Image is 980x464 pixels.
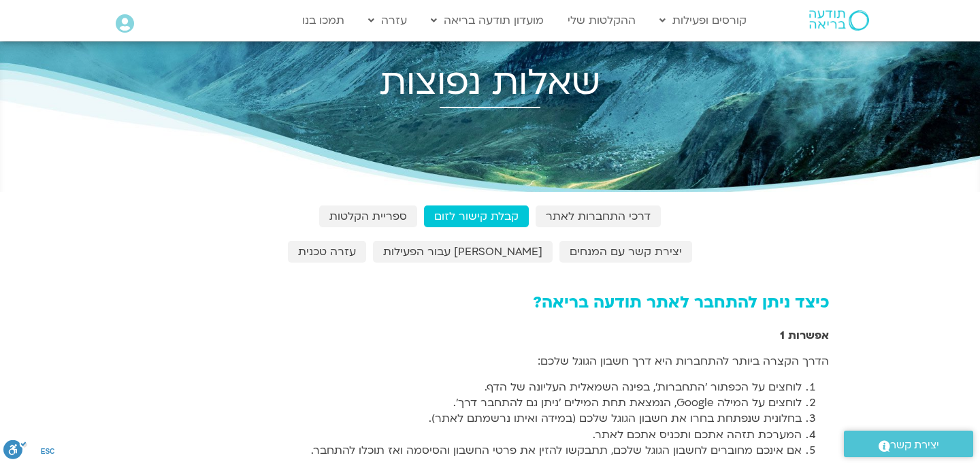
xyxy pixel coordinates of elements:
a: ההקלטות שלי [561,7,642,33]
a: ספריית הקלטות [319,205,417,227]
li: לוחצים על המילה Google, הנמצאת תחת המילים 'ניתן גם להתחבר דרך'. [151,395,802,411]
a: קורסים ופעילות [653,7,753,33]
h2: כיצד ניתן להתחבר לאתר תודעה בריאה? [151,293,829,312]
span: [PERSON_NAME] עבור הפעילות [383,246,542,258]
a: קבלת קישור לזום [424,205,529,227]
span: עזרה טכנית [298,246,356,258]
span: יצירת קשר [890,436,939,454]
a: יצירת קשר [844,431,973,457]
span: יצירת קשר עם המנחים [570,246,682,258]
p: הדרך הקצרה ביותר להתחברות היא דרך חשבון הגוגל שלכם: [151,354,829,369]
span: קבלת קישור לזום [434,210,519,222]
a: [PERSON_NAME] עבור הפעילות [373,241,553,263]
a: דרכי התחברות לאתר [536,205,661,227]
li: לוחצים על הכפתור 'התחברות', בפינה השמאלית העליונה של הדף. [151,380,802,395]
a: יצירת קשר עם המנחים [559,241,692,263]
a: מועדון תודעה בריאה [424,7,551,33]
li: בחלונית שנפתחת בחרו את חשבון הגוגל שלכם (במידה ואיתו נרשמתם לאתר). [151,411,802,427]
a: תמכו בנו [295,7,351,33]
strong: אפשרות 1 [780,328,829,343]
a: עזרה [361,7,414,33]
li: אם אינכם מחוברים לחשבון הגוגל שלכם, תתבקשו להזין את פרטי החשבון והסיסמה ואז תוכלו להתחבר. [151,443,802,459]
img: תודעה בריאה [809,10,869,31]
li: המערכת תזהה אתכם ותכניס אתכם לאתר. [151,427,802,443]
span: ספריית הקלטות [329,210,407,222]
span: דרכי התחברות לאתר [546,210,651,222]
h1: שאלות נפוצות​ [109,63,871,103]
a: עזרה טכנית [288,241,366,263]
